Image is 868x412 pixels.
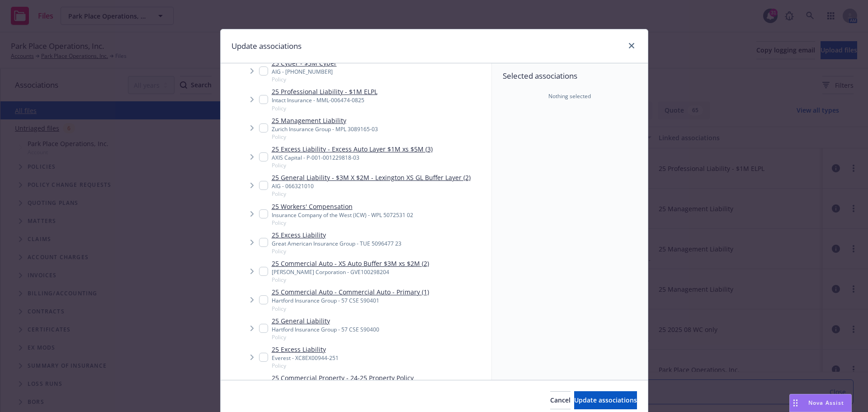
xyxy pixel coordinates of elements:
[272,116,378,125] a: 25 Management Liability
[272,247,401,255] span: Policy
[272,354,339,362] div: Everest - XC8EX00944-251
[272,144,433,154] a: 25 Excess Liability - Excess Auto Layer $1M xs $5M (3)
[272,326,379,333] div: Hartford Insurance Group - 57 CSE S90400
[574,396,637,404] span: Update associations
[272,230,401,240] a: 25 Excess Liability
[272,268,429,276] div: [PERSON_NAME] Corporation - GVE100298204
[272,316,379,326] a: 25 General Liability
[272,259,429,268] a: 25 Commercial Auto - XS Auto Buffer $3M xs $2M (2)
[272,240,401,247] div: Great American Insurance Group - TUE 5096477 23
[272,173,471,182] a: 25 General Liability - $3M X $2M - Lexington XS GL Buffer Layer (2)
[272,76,337,83] span: Policy
[272,219,413,227] span: Policy
[790,394,801,412] div: Drag to move
[272,133,378,141] span: Policy
[272,161,433,169] span: Policy
[272,297,429,304] div: Hartford Insurance Group - 57 CSE S90401
[808,399,844,407] span: Nova Assist
[272,333,379,341] span: Policy
[272,68,337,76] div: AIG - [PHONE_NUMBER]
[550,396,571,404] span: Cancel
[272,202,413,211] a: 25 Workers' Compensation
[272,96,377,104] div: Intact Insurance - MML-006474-0825
[272,373,414,383] a: 25 Commercial Property - 24-25 Property Policy
[272,276,429,284] span: Policy
[272,362,339,369] span: Policy
[272,287,429,297] a: 25 Commercial Auto - Commercial Auto - Primary (1)
[272,87,377,96] a: 25 Professional Liability - $1M ELPL
[574,391,637,409] button: Update associations
[272,182,471,190] div: AIG - 066321010
[550,391,571,409] button: Cancel
[272,154,433,161] div: AXIS Capital - P-001-001229818-03
[503,71,637,81] span: Selected associations
[272,211,413,219] div: Insurance Company of the West (ICW) - WPL 5072531 02
[231,40,302,52] h1: Update associations
[272,345,339,354] a: 25 Excess Liability
[272,125,378,133] div: Zurich Insurance Group - MPL 3089165-03
[272,58,337,68] a: 25 Cyber - $5M Cyber
[272,104,377,112] span: Policy
[272,190,471,198] span: Policy
[789,394,852,412] button: Nova Assist
[626,40,637,51] a: close
[548,92,591,100] span: Nothing selected
[272,305,429,313] span: Policy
